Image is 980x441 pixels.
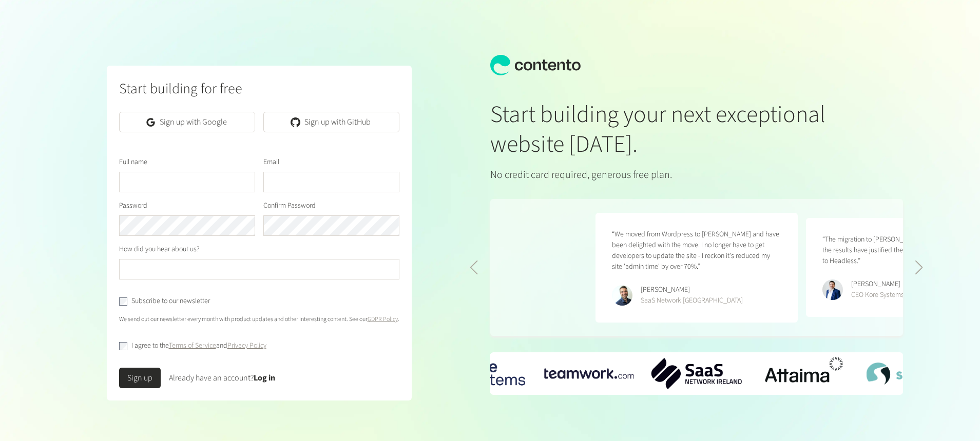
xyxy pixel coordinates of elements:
[227,340,266,351] a: Privacy Policy
[131,340,266,351] label: I agree to the and
[595,213,798,323] figure: 4 / 5
[119,201,147,211] label: Password
[851,290,904,300] div: CEO Kore Systems
[119,112,255,132] a: Sign up with Google
[263,157,279,168] label: Email
[914,260,923,275] div: Next slide
[263,201,316,211] label: Confirm Password
[544,368,634,378] div: 1 / 6
[119,368,161,388] button: Sign up
[651,358,742,389] img: SaaS-Network-Ireland-logo.png
[254,372,275,384] a: Log in
[851,279,904,290] div: [PERSON_NAME]
[119,315,399,324] p: We send out our newsletter every month with product updates and other interesting content. See our .
[119,244,200,255] label: How did you hear about us?
[759,352,849,394] img: Attaima-Logo.png
[867,363,957,385] div: 4 / 6
[867,363,957,385] img: SkillsVista-Logo.png
[119,157,147,168] label: Full name
[822,279,843,300] img: Ryan Crowley
[169,372,275,384] div: Already have an account?
[612,229,781,272] p: “We moved from Wordpress to [PERSON_NAME] and have been delighted with the move. I no longer have...
[368,315,398,324] a: GDPR Policy
[263,112,399,132] a: Sign up with GitHub
[490,167,835,183] p: No credit card required, generous free plan.
[470,260,478,275] div: Previous slide
[131,296,210,307] label: Subscribe to our newsletter
[612,285,632,306] img: Phillip Maucher
[641,295,743,306] div: SaaS Network [GEOGRAPHIC_DATA]
[759,352,849,394] div: 3 / 6
[641,285,743,295] div: [PERSON_NAME]
[490,100,835,159] h1: Start building your next exceptional website [DATE].
[119,78,399,99] h2: Start building for free
[544,368,634,378] img: teamwork-logo.png
[651,358,742,389] div: 2 / 6
[169,340,216,351] a: Terms of Service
